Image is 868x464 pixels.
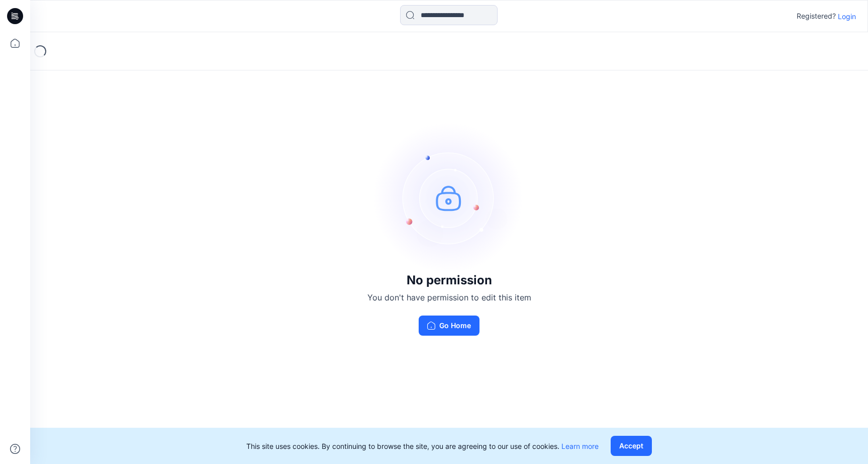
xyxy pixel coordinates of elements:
[246,441,599,451] p: This site uses cookies. By continuing to browse the site, you are agreeing to our use of cookies.
[367,273,531,287] h3: No permission
[611,436,652,456] button: Accept
[561,442,599,450] a: Learn more
[374,122,525,273] img: no-perm.svg
[367,291,531,303] p: You don't have permission to edit this item
[419,316,479,336] button: Go Home
[838,11,856,22] p: Login
[797,10,836,22] p: Registered?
